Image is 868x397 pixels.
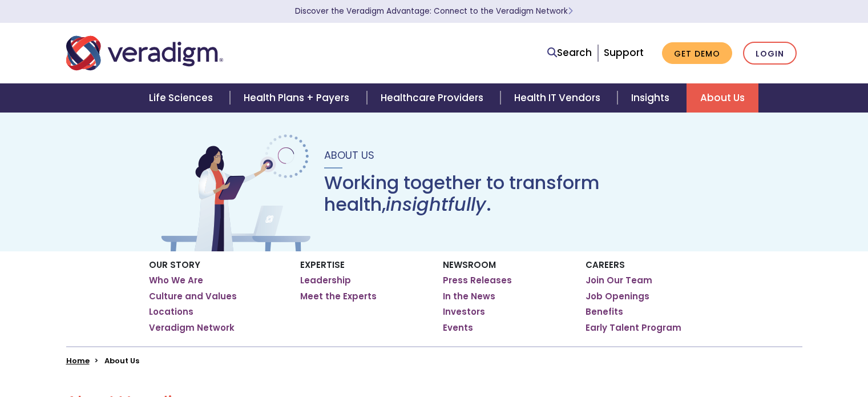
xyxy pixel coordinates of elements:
a: Discover the Veradigm Advantage: Connect to the Veradigm NetworkLearn More [295,6,573,17]
a: Locations [149,306,193,318]
a: Join Our Team [586,275,652,286]
a: Insights [617,83,687,113]
img: Veradigm logo [66,34,223,72]
span: About Us [324,148,374,162]
a: Events [443,322,473,334]
a: Job Openings [586,291,649,302]
a: Who We Are [149,275,203,286]
a: Health Plans + Payers [230,83,366,113]
a: Get Demo [662,42,732,65]
a: Health IT Vendors [500,83,617,113]
a: Life Sciences [135,83,230,113]
a: Search [547,45,592,61]
a: Meet the Experts [300,291,377,302]
a: Press Releases [443,275,512,286]
a: About Us [687,83,758,113]
a: Healthcare Providers [367,83,500,113]
em: insightfully [386,191,486,217]
h1: Working together to transform health, . [324,172,710,216]
span: Learn More [568,6,573,17]
a: Benefits [586,306,623,318]
a: In the News [443,291,495,302]
a: Investors [443,306,485,318]
a: Early Talent Program [586,322,681,334]
a: Home [66,355,90,366]
a: Veradigm Network [149,322,235,334]
a: Leadership [300,275,351,286]
a: Login [743,42,797,65]
a: Culture and Values [149,291,237,302]
a: Support [604,46,644,59]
